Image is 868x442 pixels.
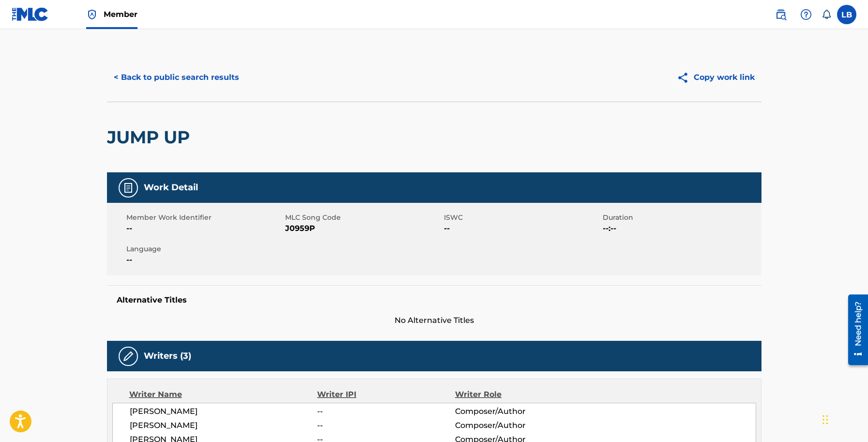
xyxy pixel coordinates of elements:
h2: JUMP UP [107,126,195,148]
span: Language [126,244,283,254]
span: -- [444,223,600,234]
div: Help [796,5,816,24]
div: Writer Name [129,389,318,400]
div: User Menu [837,5,856,24]
span: Composer/Author [455,420,580,431]
span: -- [126,223,283,234]
img: Work Detail [122,182,134,194]
h5: Alternative Titles [117,295,752,305]
span: [PERSON_NAME] [130,406,318,417]
button: < Back to public search results [107,65,246,90]
span: Member [104,9,137,20]
img: help [800,9,812,20]
h5: Writers (3) [144,351,191,362]
span: [PERSON_NAME] [130,420,318,431]
span: MLC Song Code [285,213,442,223]
span: No Alternative Titles [107,315,761,326]
img: Writers [122,351,134,362]
div: Notifications [822,10,831,19]
div: Writer IPI [317,389,455,400]
span: -- [126,254,283,266]
span: Duration [603,213,759,223]
span: Member Work Identifier [126,213,283,223]
img: MLC Logo [12,7,49,21]
button: Copy work link [670,65,761,90]
img: Top Rightsholder [86,9,98,20]
span: --:-- [603,223,759,234]
span: J0959P [285,223,442,234]
a: Public Search [771,5,791,24]
span: -- [317,420,455,431]
span: Composer/Author [455,406,580,417]
span: ISWC [444,213,600,223]
div: Writer Role [455,389,580,400]
img: Copy work link [677,72,694,84]
span: -- [317,406,455,417]
img: search [775,9,787,20]
iframe: Resource Center [841,291,868,369]
iframe: Chat Widget [820,396,868,442]
h5: Work Detail [144,182,198,193]
div: Drag [822,405,828,434]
